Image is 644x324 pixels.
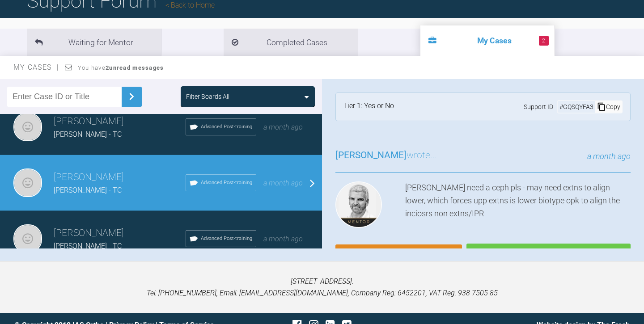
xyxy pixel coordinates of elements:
[595,101,622,113] div: Copy
[54,226,186,241] h3: [PERSON_NAME]
[524,102,553,112] span: Support ID
[186,92,229,101] div: Filter Boards: All
[587,151,631,161] span: a month ago
[263,179,303,187] span: a month ago
[54,186,122,194] span: [PERSON_NAME] - TC
[14,276,630,299] p: [STREET_ADDRESS]. Tel: [PHONE_NUMBER], Email: [EMAIL_ADDRESS][DOMAIN_NAME], Company Reg: 6452201,...
[13,113,42,141] img: Tom Crotty
[201,179,252,187] span: Advanced Post-training
[54,170,186,185] h3: [PERSON_NAME]
[54,130,122,139] span: [PERSON_NAME] - TC
[539,36,549,46] span: 2
[106,64,164,71] strong: 2 unread messages
[13,224,42,253] img: Tom Crotty
[13,63,59,72] span: My Cases
[13,168,42,197] img: Tom Crotty
[335,148,437,163] h3: wrote...
[78,64,164,71] span: You have
[420,25,555,56] li: My Cases
[405,181,631,231] div: [PERSON_NAME] need a ceph pls - may need extns to align lower, which forces upp extns is lower bi...
[224,29,358,56] li: Completed Cases
[201,235,252,243] span: Advanced Post-training
[466,244,631,271] div: Mark Complete
[335,181,382,228] img: Ross Hobson
[124,89,139,104] img: chevronRight.28bd32b0.svg
[54,114,186,129] h3: [PERSON_NAME]
[27,29,161,56] li: Waiting for Mentor
[335,150,407,160] span: [PERSON_NAME]
[165,1,215,9] a: Back to Home
[343,100,394,114] div: Tier 1: Yes or No
[335,244,462,272] a: Reply
[263,235,303,243] span: a month ago
[7,87,122,107] input: Enter Case ID or Title
[558,102,595,112] div: # GQSQYFA3
[54,242,122,250] span: [PERSON_NAME] - TC
[201,123,252,131] span: Advanced Post-training
[263,123,303,131] span: a month ago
